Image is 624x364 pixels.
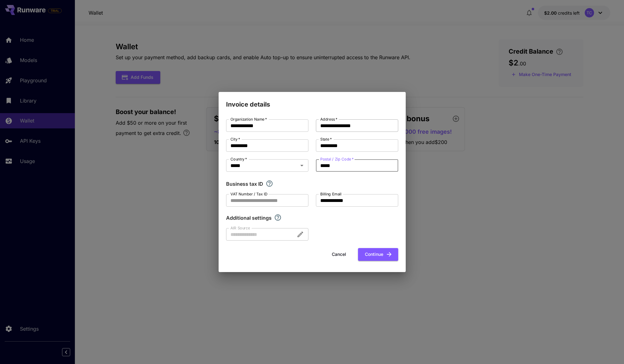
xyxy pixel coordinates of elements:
[320,191,341,197] label: Billing Email
[320,156,354,162] label: Postal / Zip Code
[230,136,240,142] label: City
[230,225,250,231] label: AIR Source
[266,180,273,187] svg: If you are a business tax registrant, please enter your business tax ID here.
[358,248,398,261] button: Continue
[320,117,337,122] label: Address
[226,180,263,188] p: Business tax ID
[320,136,332,142] label: State
[219,92,406,109] h2: Invoice details
[230,191,268,197] label: VAT Number / Tax ID
[230,117,267,122] label: Organization Name
[274,214,282,221] svg: Explore additional customization settings
[297,161,306,170] button: Open
[230,156,247,162] label: Country
[325,248,353,261] button: Cancel
[226,214,272,222] p: Additional settings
